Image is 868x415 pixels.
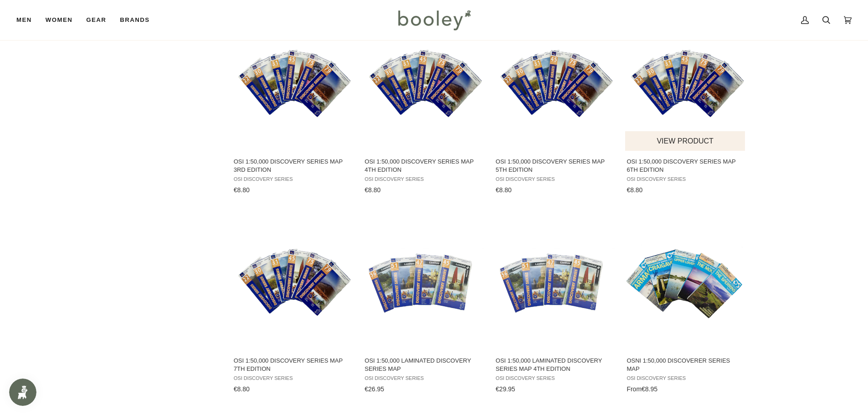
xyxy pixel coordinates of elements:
span: OSI 1:50,000 Laminated Discovery Series Map 4th Edition [496,357,614,373]
span: From [627,385,642,393]
span: OSI 1:50,000 Discovery Series Map 7th Edition [234,357,352,373]
span: OSI Discovery Series [365,375,483,381]
img: OSNI 1:50,000 Discoverer series Map - Booley Galway [625,221,746,342]
button: View product [625,131,745,151]
span: €8.80 [365,186,380,194]
span: €8.80 [496,186,512,194]
img: OSI 1:50,000 Discovery series Map - Booley Galway [494,22,615,143]
span: €29.95 [496,385,515,393]
img: OSI 1:50,000 Laminated Discovery series Map - Booley Galway [494,221,615,342]
span: OSI Discovery Series [496,176,614,182]
span: €8.95 [642,385,657,393]
a: OSI 1:50,000 Discovery Series Map 5th Edition [494,14,615,197]
span: OSI 1:50,000 Laminated Discovery Series Map [365,357,483,373]
a: OSI 1:50,000 Discovery Series Map 3rd Edition [232,14,353,197]
a: OSI 1:50,000 Laminated Discovery Series Map [363,213,484,396]
span: €26.95 [365,385,384,393]
img: OSI 1:50,000 Laminated Discovery series Map - Booley Galway [363,221,484,342]
a: OSI 1:50,000 Discovery Series Map 7th Edition [232,213,353,396]
img: OSI 1:50,000 Discovery series Map - Booley Galway [232,22,353,143]
span: OSI 1:50,000 Discovery Series Map 6th Edition [627,158,745,174]
a: OSI 1:50,000 Discovery Series Map 4th Edition [363,14,484,197]
span: €8.80 [627,186,642,194]
span: OSI Discovery Series [627,375,745,381]
span: OSI Discovery Series [496,375,614,381]
span: OSI Discovery Series [627,176,745,182]
span: OSI Discovery Series [234,176,352,182]
span: OSNI 1:50,000 Discoverer series Map [627,357,745,373]
span: €8.80 [234,186,250,194]
a: OSI 1:50,000 Laminated Discovery Series Map 4th Edition [494,213,615,396]
img: OSI 1:50,000 Discovery series Map - Booley Galway [363,22,484,143]
span: OSI 1:50,000 Discovery Series Map 3rd Edition [234,158,352,174]
span: Women [46,15,72,25]
span: OSI 1:50,000 Discovery Series Map 5th Edition [496,158,614,174]
img: OSI 1:50,000 Discovery series Map - Booley Galway [232,221,353,342]
iframe: Button to open loyalty program pop-up [9,379,36,406]
span: €8.80 [234,385,250,393]
span: Gear [86,15,106,25]
a: OSI 1:50,000 Discovery Series Map 6th Edition [625,14,746,197]
span: OSI Discovery Series [365,176,483,182]
span: Brands [120,15,149,25]
span: OSI 1:50,000 Discovery Series Map 4th Edition [365,158,483,174]
span: OSI Discovery Series [234,375,352,381]
a: OSNI 1:50,000 Discoverer series Map [625,213,746,396]
img: Booley [394,7,474,33]
span: Men [16,15,32,25]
